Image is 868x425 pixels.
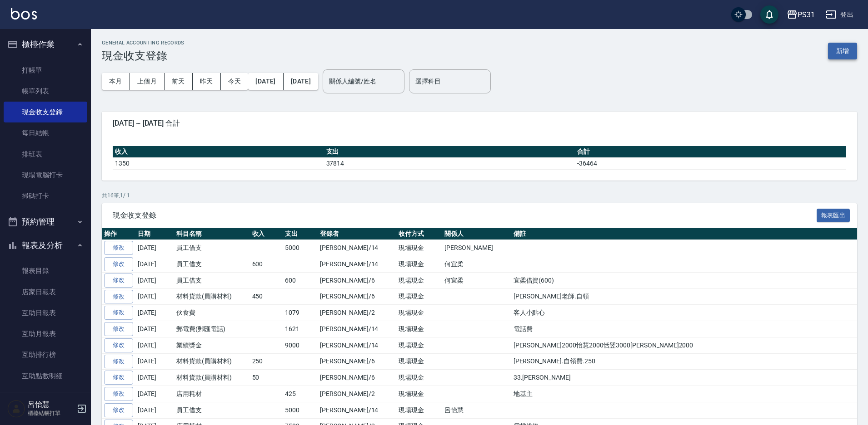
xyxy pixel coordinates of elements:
[135,321,174,337] td: [DATE]
[102,49,185,62] h3: 現金收支登錄
[442,402,511,418] td: 呂怡慧
[283,402,318,418] td: 5000
[511,386,857,402] td: 地基主
[135,240,174,256] td: [DATE]
[250,288,283,305] td: 450
[817,209,850,223] button: 報表匯出
[396,256,442,273] td: 現場現金
[396,402,442,418] td: 現場現金
[4,60,87,81] a: 打帳單
[283,305,318,321] td: 1079
[828,43,857,59] button: 新增
[193,73,221,90] button: 昨天
[102,40,185,46] h2: GENERAL ACCOUNTING RECORDS
[575,157,846,169] td: -36464
[511,370,857,386] td: 33.[PERSON_NAME]
[174,272,250,288] td: 員工借支
[4,366,87,386] a: 互助點數明細
[135,305,174,321] td: [DATE]
[135,288,174,305] td: [DATE]
[248,73,283,90] button: [DATE]
[318,240,396,256] td: [PERSON_NAME]/14
[4,323,87,344] a: 互助月報表
[174,305,250,321] td: 伙食費
[283,272,318,288] td: 600
[442,256,511,273] td: 何宜柔
[28,400,74,409] h5: 呂怡慧
[318,228,396,240] th: 登錄者
[318,370,396,386] td: [PERSON_NAME]/6
[4,102,87,122] a: 現金收支登錄
[221,73,249,90] button: 今天
[318,272,396,288] td: [PERSON_NAME]/6
[442,228,511,240] th: 關係人
[104,290,133,304] a: 修改
[113,211,817,220] span: 現金收支登錄
[113,157,324,169] td: 1350
[102,73,130,90] button: 本月
[174,228,250,240] th: 科目名稱
[174,321,250,337] td: 郵電費(郵匯電話)
[130,73,165,90] button: 上個月
[250,256,283,273] td: 600
[135,272,174,288] td: [DATE]
[4,186,87,206] a: 掃碼打卡
[283,321,318,337] td: 1621
[104,371,133,385] a: 修改
[113,119,846,128] span: [DATE] ~ [DATE] 合計
[396,321,442,337] td: 現場現金
[102,228,135,240] th: 操作
[396,272,442,288] td: 現場現金
[511,321,857,337] td: 電話費
[324,146,575,158] th: 支出
[4,282,87,303] a: 店家日報表
[174,353,250,370] td: 材料貨款(員購材料)
[104,403,133,417] a: 修改
[822,6,857,23] button: 登出
[318,256,396,273] td: [PERSON_NAME]/14
[442,240,511,256] td: [PERSON_NAME]
[4,122,87,143] a: 每日結帳
[7,400,25,418] img: Person
[250,370,283,386] td: 50
[318,353,396,370] td: [PERSON_NAME]/6
[318,288,396,305] td: [PERSON_NAME]/6
[4,33,87,56] button: 櫃檯作業
[760,5,778,24] button: save
[318,321,396,337] td: [PERSON_NAME]/14
[4,386,87,407] a: 互助業績報表
[135,353,174,370] td: [DATE]
[511,228,857,240] th: 備註
[828,46,857,55] a: 新增
[174,240,250,256] td: 員工借支
[250,228,283,240] th: 收入
[135,370,174,386] td: [DATE]
[174,370,250,386] td: 材料貨款(員購材料)
[511,337,857,353] td: [PERSON_NAME]2000怡慧2000恬翌3000[PERSON_NAME]2000
[511,353,857,370] td: [PERSON_NAME].自領費.250
[283,386,318,402] td: 425
[396,353,442,370] td: 現場現金
[396,228,442,240] th: 收付方式
[4,234,87,257] button: 報表及分析
[396,240,442,256] td: 現場現金
[250,353,283,370] td: 250
[4,303,87,323] a: 互助日報表
[174,337,250,353] td: 業績獎金
[104,241,133,255] a: 修改
[798,9,815,20] div: PS31
[165,73,193,90] button: 前天
[104,355,133,369] a: 修改
[135,228,174,240] th: 日期
[135,386,174,402] td: [DATE]
[284,73,318,90] button: [DATE]
[783,5,818,24] button: PS31
[174,402,250,418] td: 員工借支
[511,288,857,305] td: [PERSON_NAME]老師.自領
[4,260,87,281] a: 報表目錄
[113,146,324,158] th: 收入
[283,337,318,353] td: 9000
[174,386,250,402] td: 店用耗材
[324,157,575,169] td: 37814
[135,337,174,353] td: [DATE]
